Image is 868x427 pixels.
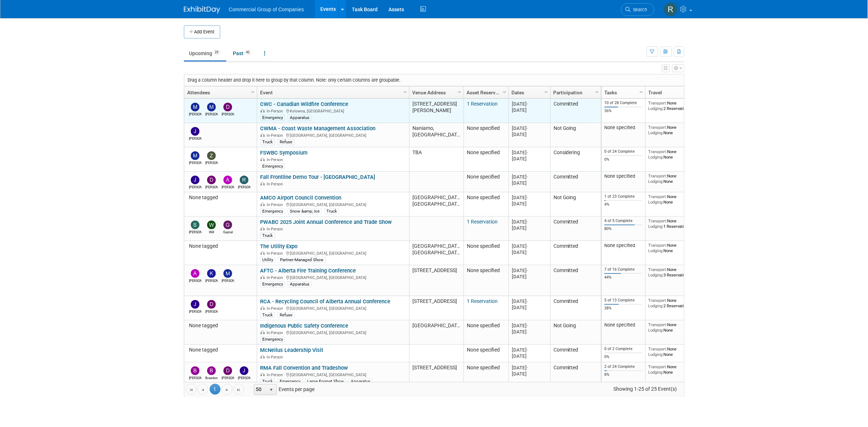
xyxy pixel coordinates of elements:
[604,194,642,199] div: 1 of 23 Complete
[205,111,218,117] div: Mike Thomson
[197,384,208,395] a: Go to the previous page
[260,329,406,336] div: [GEOGRAPHIC_DATA], [GEOGRAPHIC_DATA]
[648,298,700,308] div: None 2 Reservations
[277,312,295,318] div: Refuse
[467,347,500,353] span: None specified
[512,101,547,107] div: [DATE]
[512,274,547,280] div: [DATE]
[191,366,199,375] img: Brennan Kapler
[604,267,642,272] div: 7 of 16 Complete
[409,241,464,265] td: [GEOGRAPHIC_DATA], [GEOGRAPHIC_DATA]
[604,354,642,360] div: 0%
[648,267,700,278] div: None 3 Reservations
[512,323,547,329] div: [DATE]
[260,257,275,263] div: Utility
[648,346,667,352] span: Transport:
[527,299,528,304] span: -
[401,86,409,97] a: Column Settings
[409,362,464,399] td: [STREET_ADDRESS]
[648,173,700,184] div: None None
[288,115,312,120] div: Apparatus
[189,111,202,117] div: Mike Feduniw
[260,378,275,384] div: Truck
[267,202,285,207] span: In-Person
[527,323,528,328] span: -
[189,309,202,314] div: Jason Fast
[222,184,234,190] div: Alexander Cafovski
[249,86,257,97] a: Column Settings
[189,160,202,165] div: Mike Thomson
[631,7,647,12] span: Search
[205,309,218,314] div: David West
[207,300,216,309] img: David West
[512,298,547,304] div: [DATE]
[268,387,274,393] span: select
[267,133,285,138] span: In-Person
[187,243,254,250] div: None tagged
[260,305,406,311] div: [GEOGRAPHIC_DATA], [GEOGRAPHIC_DATA]
[467,219,498,225] a: 1 Reservation
[260,274,406,280] div: [GEOGRAPHIC_DATA], [GEOGRAPHIC_DATA]
[240,366,248,375] img: Jason Fast
[604,149,642,154] div: 0 of 24 Complete
[244,50,252,55] span: 42
[207,366,216,375] img: Braedon Humphrey
[648,303,663,308] span: Lodging:
[409,296,464,320] td: [STREET_ADDRESS]
[648,218,700,229] div: None 1 Reservation
[205,184,218,190] div: Derek MacDonald
[409,99,464,123] td: [STREET_ADDRESS][PERSON_NAME]
[402,89,408,95] span: Column Settings
[260,323,348,329] a: Indigenous Public Safety Conference
[604,157,642,162] div: 0%
[648,248,663,253] span: Lodging:
[550,320,601,345] td: Not Going
[267,306,285,311] span: In-Person
[260,336,285,342] div: Emergency
[187,86,252,99] a: Attendees
[604,364,642,369] div: 2 of 24 Complete
[267,275,285,280] span: In-Person
[604,322,642,328] div: None specified
[207,176,216,184] img: Derek MacDonald
[648,179,663,184] span: Lodging:
[267,227,285,231] span: In-Person
[648,328,663,333] span: Lodging:
[184,25,220,38] button: Add Event
[604,372,642,377] div: 8%
[349,378,373,384] div: Apparatus
[604,108,642,114] div: 36%
[223,366,232,375] img: David West
[604,202,642,207] div: 4%
[664,3,678,16] img: Rod Leland
[260,101,348,107] a: CWC - Canadian Wildfire Conference
[277,139,295,145] div: Refuse
[550,362,601,399] td: Committed
[260,115,285,120] div: Emergency
[648,364,667,369] span: Transport:
[527,195,528,200] span: -
[267,109,285,114] span: In-Person
[184,46,226,60] a: Upcoming25
[260,157,265,161] img: In-Person Event
[527,365,528,370] span: -
[648,322,700,333] div: None None
[550,147,601,172] td: Considering
[223,269,232,278] img: Mike Feduniw
[260,355,265,358] img: In-Person Event
[648,322,667,327] span: Transport:
[512,156,547,162] div: [DATE]
[244,384,322,395] span: Events per page
[267,182,285,186] span: In-Person
[222,278,234,283] div: Mike Feduniw
[648,352,663,357] span: Lodging:
[260,243,297,250] a: The Utility Expo
[648,106,663,111] span: Lodging:
[409,123,464,147] td: Naniamo, [GEOGRAPHIC_DATA]
[604,306,642,311] div: 38%
[512,249,547,255] div: [DATE]
[207,151,216,160] img: Zachary Button
[604,298,642,303] div: 5 of 13 Complete
[604,243,642,249] div: None specified
[527,347,528,353] span: -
